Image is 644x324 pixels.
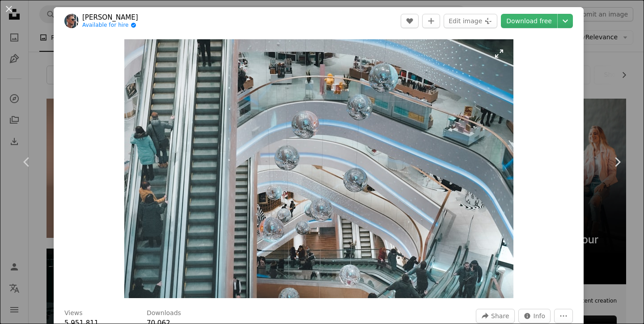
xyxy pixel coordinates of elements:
button: Like [401,14,419,28]
button: Zoom in on this image [124,39,513,298]
button: Edit image [444,14,497,28]
span: Share [491,309,509,323]
a: Next [590,119,644,205]
a: Available for hire [82,22,138,29]
img: aerial photography of mall interior [124,39,513,298]
button: Choose download size [558,14,573,28]
h3: Views [64,309,83,318]
button: Add to Collection [422,14,440,28]
h3: Downloads [147,309,181,318]
a: Download free [501,14,557,28]
a: [PERSON_NAME] [82,13,138,22]
span: Info [534,309,546,323]
button: Share this image [476,309,514,323]
img: Go to Viktor Bystrov's profile [64,14,79,28]
button: More Actions [554,309,573,323]
button: Stats about this image [518,309,551,323]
